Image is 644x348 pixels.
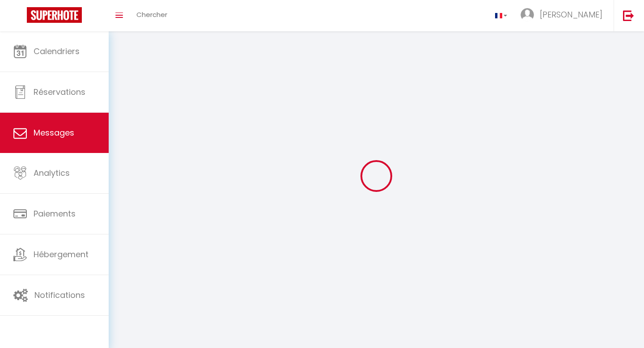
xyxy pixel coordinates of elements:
[34,86,85,98] span: Réservations
[7,4,34,30] button: Ouvrir le widget de chat LiveChat
[34,208,76,219] span: Paiements
[34,46,80,57] span: Calendriers
[27,7,82,23] img: Super Booking
[623,10,634,21] img: logout
[34,127,74,138] span: Messages
[34,289,85,301] span: Notifications
[540,9,602,20] span: [PERSON_NAME]
[34,249,89,260] span: Hébergement
[34,167,70,178] span: Analytics
[521,8,534,21] img: ...
[136,10,167,19] span: Chercher
[606,308,637,341] iframe: Chat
